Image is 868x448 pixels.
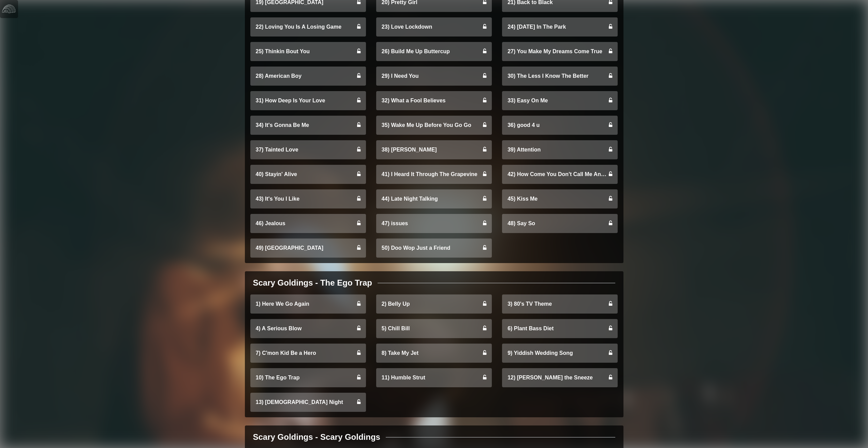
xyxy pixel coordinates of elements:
a: 27) You Make My Dreams Come True [502,42,618,61]
a: 7) C'mon Kid Be a Hero [250,344,366,363]
a: 46) Jealous [250,214,366,233]
div: Scary Goldings - The Ego Trap [253,277,372,289]
img: logo-white-4c48a5e4bebecaebe01ca5a9d34031cfd3d4ef9ae749242e8c4bf12ef99f53e8.png [2,2,16,16]
a: 48) Say So [502,214,618,233]
a: 22) Loving You Is A Losing Game [250,17,366,37]
a: 10) The Ego Trap [250,368,366,387]
a: 11) Humble Strut [376,368,492,387]
a: 13) [DEMOGRAPHIC_DATA] Night [250,393,366,412]
a: 29) I Need You [376,67,492,86]
a: 37) Tainted Love [250,140,366,159]
div: Scary Goldings - Scary Goldings [253,431,380,443]
a: 6) Plant Bass Diet [502,319,618,338]
a: 25) Thinkin Bout You [250,42,366,61]
a: 41) I Heard It Through The Grapevine [376,165,492,184]
a: 23) Love Lockdown [376,17,492,37]
a: 49) [GEOGRAPHIC_DATA] [250,239,366,258]
a: 39) Attention [502,140,618,159]
a: 28) American Boy [250,67,366,86]
a: 9) Yiddish Wedding Song [502,344,618,363]
a: 38) [PERSON_NAME] [376,140,492,159]
a: 3) 80's TV Theme [502,294,618,314]
a: 45) Kiss Me [502,189,618,208]
a: 43) It's You I Like [250,189,366,208]
a: 5) Chill Bill [376,319,492,338]
a: 2) Belly Up [376,294,492,314]
a: 40) Stayin' Alive [250,165,366,184]
a: 32) What a Fool Believes [376,91,492,110]
a: 50) Doo Wop Just a Friend [376,239,492,258]
a: 34) It's Gonna Be Me [250,116,366,135]
a: 42) How Come You Don't Call Me Anymore [502,165,618,184]
a: 4) A Serious Blow [250,319,366,338]
a: 26) Build Me Up Buttercup [376,42,492,61]
a: 36) good 4 u [502,116,618,135]
a: 1) Here We Go Again [250,294,366,314]
a: 24) [DATE] In The Park [502,17,618,37]
a: 33) Easy On Me [502,91,618,110]
a: 12) [PERSON_NAME] the Sneeze [502,368,618,387]
a: 31) How Deep Is Your Love [250,91,366,110]
a: 47) issues [376,214,492,233]
a: 30) The Less I Know The Better [502,67,618,86]
a: 44) Late Night Talking [376,189,492,208]
a: 35) Wake Me Up Before You Go Go [376,116,492,135]
a: 8) Take My Jet [376,344,492,363]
